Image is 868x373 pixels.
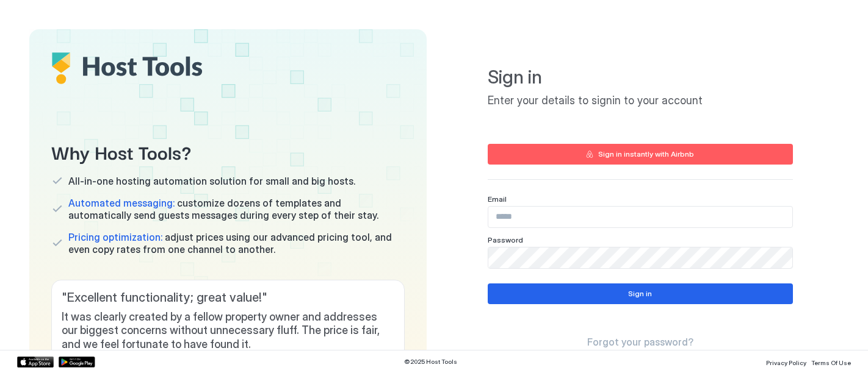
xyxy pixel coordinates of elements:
[62,290,394,305] span: " Excellent functionality; great value! "
[488,94,793,108] span: Enter your details to signin to your account
[587,336,693,349] a: Forgot your password?
[68,231,162,243] span: Pricing optimization:
[628,288,652,299] div: Sign in
[811,355,851,368] a: Terms Of Use
[587,336,693,348] span: Forgot your password?
[488,194,507,204] span: Email
[404,358,457,366] span: © 2025 Host Tools
[488,283,793,304] button: Sign in
[766,359,806,366] span: Privacy Policy
[51,138,405,165] span: Why Host Tools?
[68,231,405,255] span: adjust prices using our advanced pricing tool, and even copy rates from one channel to another.
[766,355,806,368] a: Privacy Policy
[598,149,694,160] div: Sign in instantly with Airbnb
[68,197,405,221] span: customize dozens of templates and automatically send guests messages during every step of their s...
[59,357,95,368] a: Google Play Store
[488,144,793,165] button: Sign in instantly with Airbnb
[488,235,523,244] span: Password
[811,359,851,366] span: Terms Of Use
[17,357,54,368] a: App Store
[488,247,792,268] input: Input Field
[488,207,792,227] input: Input Field
[62,310,394,352] span: It was clearly created by a fellow property owner and addresses our biggest concerns without unne...
[68,175,355,187] span: All-in-one hosting automation solution for small and big hosts.
[488,66,793,89] span: Sign in
[68,197,175,209] span: Automated messaging:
